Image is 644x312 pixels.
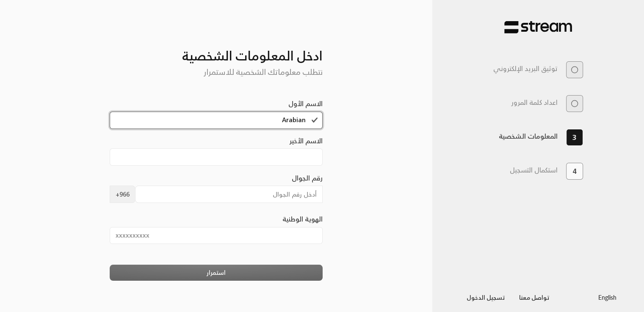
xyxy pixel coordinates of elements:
[512,292,557,303] a: تواصل معنا
[460,289,512,305] button: تسجيل الدخول
[493,65,558,73] h3: توثيق البريد الإلكتروني
[499,132,558,140] h3: المعلومات الشخصية
[110,186,135,203] span: +966
[511,99,558,107] h3: اعداد كلمة المرور
[292,173,323,183] label: رقم الجوال
[460,292,512,303] a: تسجيل الدخول
[504,21,572,34] img: Stream Pay
[110,68,323,77] h5: نتطلب معلوماتك الشخصية للاستمرار
[572,166,577,176] span: 4
[290,136,323,146] label: الاسم الأخير
[135,186,323,203] input: أدخل رقم الجوال
[110,34,323,63] h3: ادخل المعلومات الشخصية
[110,227,323,244] input: xxxxxxxxxx
[288,99,323,109] label: الاسم الأول
[282,214,323,224] label: الهوية الوطنية
[510,166,558,174] h3: استكمال التسجيل
[572,132,577,143] span: 3
[598,289,616,305] a: English
[512,289,557,305] button: تواصل معنا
